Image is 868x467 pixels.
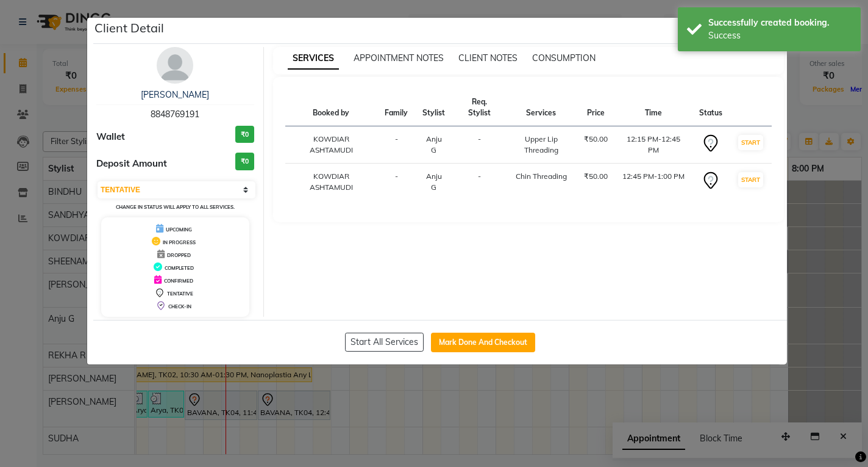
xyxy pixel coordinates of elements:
[692,89,730,126] th: Status
[235,126,254,143] h3: ₹0
[165,265,194,271] span: COMPLETED
[235,153,254,170] h3: ₹0
[708,29,852,42] div: Success
[615,164,692,201] td: 12:45 PM-1:00 PM
[166,226,192,233] span: UPCOMING
[141,89,209,100] a: [PERSON_NAME]
[377,89,415,126] th: Family
[708,16,852,29] div: Successfully created booking.
[584,171,608,182] div: ₹50.00
[426,172,442,192] span: Anju G
[167,252,191,258] span: DROPPED
[453,164,506,201] td: -
[738,172,763,187] button: START
[577,89,615,126] th: Price
[345,333,424,352] button: Start All Services
[532,52,596,63] span: CONSUMPTION
[151,109,199,120] span: 8848769191
[458,52,518,63] span: CLIENT NOTES
[116,204,235,210] small: Change in status will apply to all services.
[354,52,444,63] span: APPOINTMENT NOTES
[285,164,378,201] td: KOWDIAR ASHTAMUDI
[513,134,569,156] div: Upper Lip Threading
[157,47,193,84] img: avatar
[615,89,692,126] th: Time
[453,126,506,164] td: -
[584,134,608,145] div: ₹50.00
[163,239,196,245] span: IN PROGRESS
[431,333,535,352] button: Mark Done And Checkout
[426,134,442,154] span: Anju G
[453,89,506,126] th: Req. Stylist
[94,19,164,37] h5: Client Detail
[415,89,453,126] th: Stylist
[615,126,692,164] td: 12:15 PM-12:45 PM
[285,89,378,126] th: Booked by
[377,164,415,201] td: -
[505,89,576,126] th: Services
[168,303,191,310] span: CHECK-IN
[164,278,193,284] span: CONFIRMED
[285,126,378,164] td: KOWDIAR ASHTAMUDI
[167,291,193,297] span: TENTATIVE
[288,48,339,70] span: SERVICES
[96,157,167,171] span: Deposit Amount
[513,171,569,182] div: Chin Threading
[377,126,415,164] td: -
[96,130,125,144] span: Wallet
[738,135,763,150] button: START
